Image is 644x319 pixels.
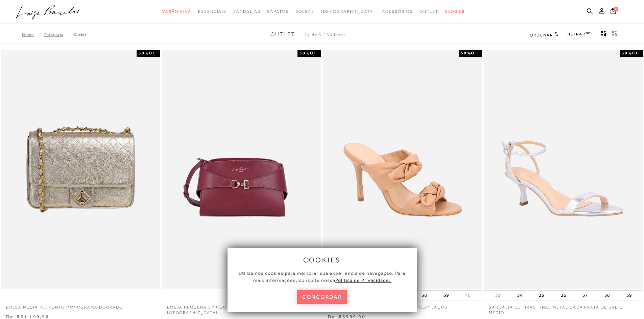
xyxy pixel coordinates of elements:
[304,32,346,37] span: 24 de 3.266 itens
[609,7,618,17] button: 0
[382,9,413,14] span: Acessórios
[484,51,642,288] a: SANDÁLIA DE TIRAS FINAS METALIZADA PRATA DE SALTO MÉDIO SANDÁLIA DE TIRAS FINAS METALIZADA PRATA ...
[602,291,612,300] button: 38
[163,51,320,288] img: BOLSA PEQUENA EM COURO MARSALA COM FERRAGEM EM GANCHO
[484,51,642,288] img: SANDÁLIA DE TIRAS FINAS METALIZADA PRATA DE SALTO MÉDIO
[537,291,546,300] button: 35
[632,51,641,55] span: OFF
[22,32,44,37] a: Home
[295,9,314,14] span: Bolsas
[139,51,149,55] strong: 30%
[420,5,438,18] a: categoryNavScreenReaderText
[162,300,321,316] a: BOLSA PEQUENA EM COURO MARSALA COM FERRAGEM EM [GEOGRAPHIC_DATA]
[445,5,465,18] a: BLOG LB
[295,5,314,18] a: categoryNavScreenReaderText
[515,291,525,300] button: 34
[622,51,632,55] strong: 30%
[198,9,226,14] span: Essenciais
[321,5,375,18] a: noSubCategoriesText
[335,277,391,283] a: Política de Privacidade.
[267,5,288,18] a: categoryNavScreenReaderText
[484,300,643,316] a: SANDÁLIA DE TIRAS FINAS METALIZADA PRATA DE SALTO MÉDIO
[73,32,87,37] a: Outlet
[461,51,471,55] strong: 50%
[239,270,405,283] span: Utilizamos cookies para melhorar sua experiência de navegação. Para mais informações, consulte nossa
[233,5,260,18] a: categoryNavScreenReaderText
[471,51,480,55] span: OFF
[1,300,160,310] a: Bolsa média pesponto monograma dourado
[310,51,319,55] span: OFF
[442,291,451,300] button: 39
[267,9,288,14] span: Sapatos
[530,33,553,37] span: Ordenar
[44,32,73,37] a: Categoria
[270,31,295,37] span: Outlet
[163,51,320,288] a: BOLSA PEQUENA EM COURO MARSALA COM FERRAGEM EM GANCHO BOLSA PEQUENA EM COURO MARSALA COM FERRAGEM...
[321,9,375,14] span: [DEMOGRAPHIC_DATA]
[149,51,158,55] span: OFF
[567,32,590,36] a: FILTRAR
[599,30,609,39] button: Mostrar 4 produtos por linha
[559,291,568,300] button: 36
[2,51,160,288] img: Bolsa média pesponto monograma dourado
[493,292,503,298] button: 33
[324,51,481,288] a: MULE DE SALTO ALTO EM COURO BEGE COM LAÇOS MULE DE SALTO ALTO EM COURO BEGE COM LAÇOS
[198,5,226,18] a: categoryNavScreenReaderText
[610,30,619,39] button: gridText6Desc
[614,7,618,11] span: 0
[420,9,438,14] span: Outlet
[2,51,160,288] a: Bolsa média pesponto monograma dourado Bolsa média pesponto monograma dourado
[420,291,429,300] button: 38
[233,9,260,14] span: Sandálias
[162,5,191,18] a: categoryNavScreenReaderText
[324,51,481,288] img: MULE DE SALTO ALTO EM COURO BEGE COM LAÇOS
[303,256,341,264] span: cookies
[382,5,413,18] a: categoryNavScreenReaderText
[297,290,347,304] button: concordar
[162,9,191,14] span: Verão Viva
[463,292,473,298] button: 40
[624,291,634,300] button: 39
[580,291,590,300] button: 37
[300,51,310,55] strong: 30%
[445,9,465,14] span: BLOG LB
